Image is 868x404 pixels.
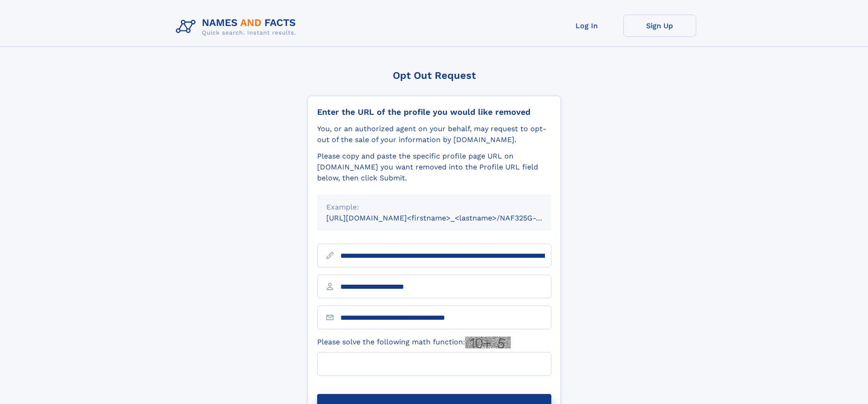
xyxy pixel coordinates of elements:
img: Logo Names and Facts [172,15,303,39]
div: Opt Out Request [308,70,561,81]
div: Please copy and paste the specific profile page URL on [DOMAIN_NAME] you want removed into the Pr... [317,151,551,184]
a: Sign Up [623,15,696,37]
div: Example: [326,202,542,213]
div: Enter the URL of the profile you would like removed [317,107,551,117]
div: You, or an authorized agent on your behalf, may request to opt-out of the sale of your informatio... [317,123,551,145]
a: Log In [550,15,623,37]
small: [URL][DOMAIN_NAME]<firstname>_<lastname>/NAF325G-xxxxxxxx [326,214,569,222]
label: Please solve the following math function: [317,337,511,348]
